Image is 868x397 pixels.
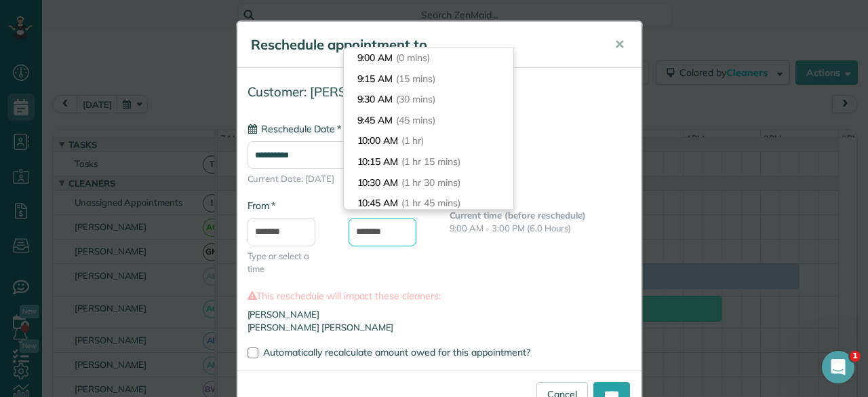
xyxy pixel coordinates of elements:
span: (1 hr 45 mins) [401,197,460,209]
span: (1 hr 30 mins) [401,176,460,189]
span: (15 mins) [396,73,435,85]
span: (1 hr 15 mins) [401,155,460,168]
li: 10:30 AM [344,172,513,193]
span: Current Date: [DATE] [248,172,631,185]
b: Current time (before reschedule) [450,210,587,221]
span: (30 mins) [396,93,435,105]
span: 1 [850,351,861,362]
span: (0 mins) [396,52,430,64]
li: [PERSON_NAME] [248,308,631,321]
p: 9:00 AM - 3:00 PM (6.0 Hours) [450,222,631,235]
li: 10:45 AM [344,193,513,214]
span: Automatically recalculate amount owed for this appointment? [263,346,530,358]
li: 9:30 AM [344,89,513,110]
span: (45 mins) [396,114,435,126]
label: Reschedule Date [248,122,341,136]
label: From [248,199,275,212]
iframe: Intercom live chat [822,351,854,383]
li: 10:00 AM [344,130,513,151]
li: 9:00 AM [344,48,513,69]
li: 9:15 AM [344,69,513,90]
span: ✕ [614,37,625,52]
h5: Reschedule appointment to... [251,35,595,54]
li: [PERSON_NAME] [PERSON_NAME] [248,321,631,334]
li: 10:15 AM [344,151,513,172]
label: This reschedule will impact these cleaners: [248,289,631,303]
li: 9:45 AM [344,110,513,131]
h4: Customer: [PERSON_NAME] [248,85,631,99]
span: Type or select a time [248,250,328,276]
span: (1 hr) [401,134,424,147]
